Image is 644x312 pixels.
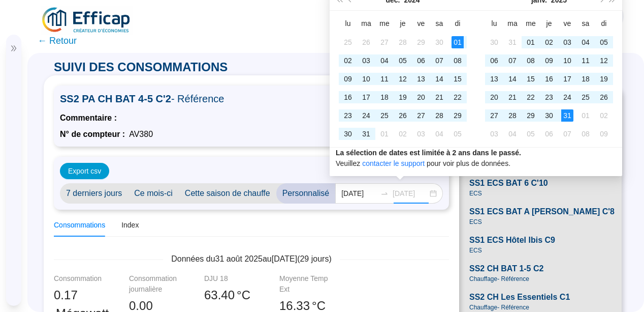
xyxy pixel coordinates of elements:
td: 2025-01-05 [448,125,467,143]
input: Date de fin [393,188,428,199]
div: 30 [488,36,500,48]
div: 22 [452,91,464,103]
div: Veuillez pour voir plus de données. [336,148,616,169]
div: 02 [342,54,354,67]
td: 2024-12-21 [430,88,448,106]
div: 11 [579,54,592,67]
td: 2024-12-07 [430,51,448,70]
span: - Référence [171,93,224,104]
div: 05 [397,54,409,67]
td: 2025-02-06 [540,125,558,143]
div: 09 [543,54,555,67]
div: 20 [415,91,427,103]
th: ma [503,15,522,33]
div: 31 [561,109,573,122]
td: 2025-01-17 [558,70,576,88]
div: DJU 18 [204,273,255,284]
input: Date de début [341,188,376,199]
span: SUIVI DES CONSOMMATIONS [44,60,238,74]
div: 01 [378,128,391,140]
span: SS1 ECS Hôtel Ibis C9 [469,234,555,246]
div: 29 [452,109,464,122]
div: 12 [598,54,610,67]
td: 2025-01-05 [595,33,613,51]
td: 2025-02-08 [576,125,595,143]
td: 2024-12-04 [375,51,394,70]
td: 2025-01-10 [558,51,576,70]
td: 2025-01-13 [485,70,503,88]
span: Export csv [68,166,101,177]
td: 2025-01-09 [540,51,558,70]
td: 2024-12-31 [357,125,375,143]
td: 2025-01-28 [503,106,522,125]
td: 2024-11-30 [430,33,448,51]
td: 2024-12-19 [394,88,412,106]
th: lu [339,15,357,33]
td: 2024-12-11 [375,70,394,88]
span: AV380 [129,128,153,140]
td: 2025-01-27 [485,106,503,125]
span: SS1 ECS BAT A [PERSON_NAME] C'8 [469,206,615,218]
th: sa [430,15,448,33]
div: 07 [506,54,519,67]
span: ECS [469,246,482,254]
td: 2025-01-02 [394,125,412,143]
span: ECS [469,189,482,197]
td: 2024-11-28 [394,33,412,51]
th: di [595,15,613,33]
th: di [448,15,467,33]
div: 31 [506,36,519,48]
td: 2024-11-25 [339,33,357,51]
td: 2025-01-20 [485,88,503,106]
td: 2024-12-31 [503,33,522,51]
div: 10 [360,73,372,85]
td: 2025-01-12 [595,51,613,70]
div: 04 [506,128,519,140]
div: 31 [360,128,372,140]
div: 08 [525,54,537,67]
span: N° de compteur : [60,128,125,140]
td: 2024-12-14 [430,70,448,88]
td: 2024-12-13 [412,70,430,88]
div: 30 [543,109,555,122]
div: 18 [378,91,391,103]
td: 2025-01-14 [503,70,522,88]
span: Chauffage - Référence [469,303,529,311]
div: 21 [506,91,519,103]
div: 27 [378,36,391,48]
td: 2025-02-09 [595,125,613,143]
div: 25 [378,109,391,122]
div: 01 [452,36,464,48]
td: 2025-01-21 [503,88,522,106]
div: 29 [415,36,427,48]
span: SS2 PA CH BAT 4-5 C'2 [60,92,443,106]
div: 06 [488,54,500,67]
td: 2024-12-05 [394,51,412,70]
th: me [522,15,540,33]
td: 2024-12-12 [394,70,412,88]
div: 17 [360,91,372,103]
div: 28 [433,109,445,122]
span: Commentaire : [60,112,117,124]
td: 2025-02-03 [485,125,503,143]
td: 2025-02-07 [558,125,576,143]
span: swap-right [380,189,389,197]
span: SS2 CH Les Essentiels C1 [469,291,570,303]
td: 2024-12-22 [448,88,467,106]
td: 2025-01-03 [412,125,430,143]
td: 2025-01-30 [540,106,558,125]
div: 25 [579,91,592,103]
td: 2024-12-24 [357,106,375,125]
th: ma [357,15,375,33]
span: °C [237,286,250,304]
div: 03 [488,128,500,140]
td: 2025-01-24 [558,88,576,106]
td: 2025-02-04 [503,125,522,143]
div: 27 [488,109,500,122]
td: 2025-01-15 [522,70,540,88]
a: contacter le support [362,159,425,167]
div: 04 [433,128,445,140]
div: 05 [525,128,537,140]
td: 2024-12-18 [375,88,394,106]
td: 2025-01-02 [540,33,558,51]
